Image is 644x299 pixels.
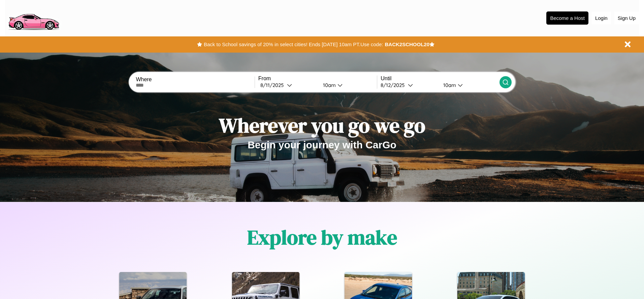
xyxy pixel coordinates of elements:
label: Where [136,77,254,83]
img: logo [5,3,62,32]
button: Sign Up [614,12,639,24]
button: Login [592,12,611,24]
label: From [258,76,377,82]
button: 10am [318,82,377,89]
label: Until [381,76,499,82]
button: Become a Host [546,11,588,25]
div: 10am [320,82,337,88]
b: BACK2SCHOOL20 [385,41,429,47]
button: 10am [438,82,499,89]
div: 8 / 12 / 2025 [381,82,408,88]
button: Back to School savings of 20% in select cities! Ends [DATE] 10am PT.Use code: [202,40,385,49]
h1: Explore by make [247,223,397,251]
div: 10am [440,82,458,88]
div: 8 / 11 / 2025 [260,82,287,88]
button: 8/11/2025 [258,82,318,89]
